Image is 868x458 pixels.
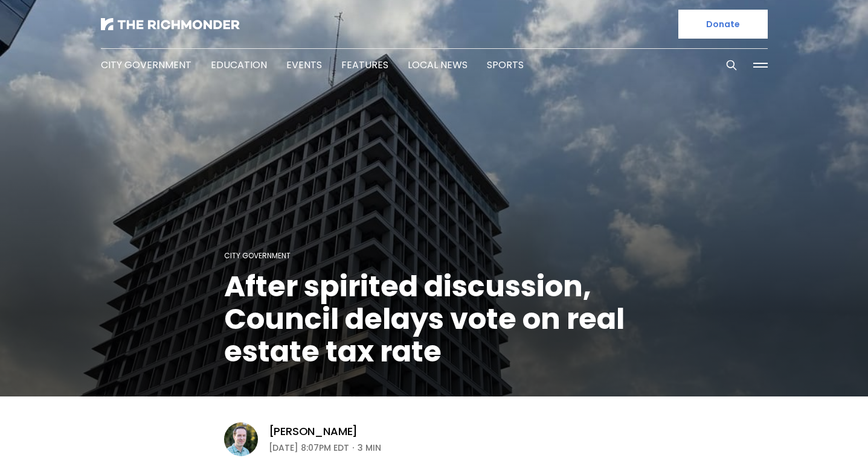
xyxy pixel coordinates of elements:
a: Features [341,58,388,72]
a: Education [211,58,267,72]
a: City Government [224,250,291,261]
a: Donate [678,10,768,39]
button: Search this site [722,56,741,74]
h1: After spirited discussion, Council delays vote on real estate tax rate [224,270,645,368]
span: 3 min [358,441,381,455]
time: [DATE] 8:07PM EDT [269,441,349,455]
a: [PERSON_NAME] [269,424,358,439]
a: City Government [101,58,191,72]
a: Sports [487,58,524,72]
img: Michael Phillips [224,422,258,456]
a: Local News [408,58,468,72]
img: The Richmonder [101,18,240,30]
a: Events [286,58,322,72]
